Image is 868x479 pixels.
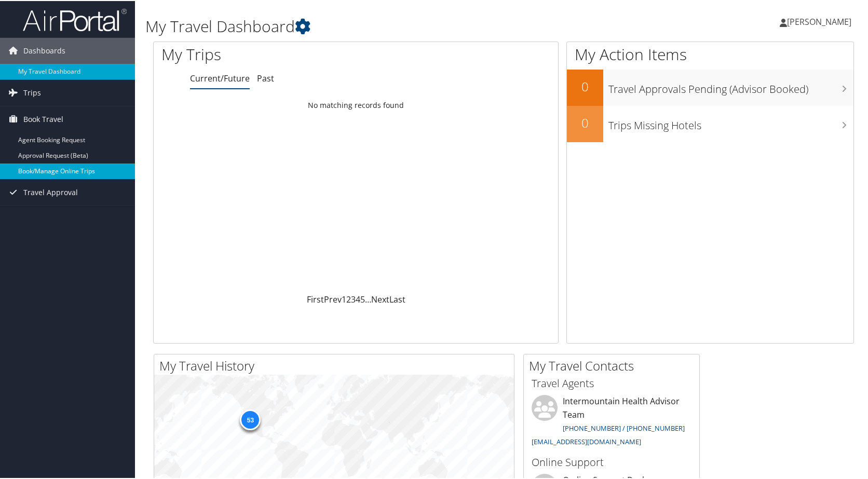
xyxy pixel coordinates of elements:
[356,293,360,304] a: 4
[23,79,41,105] span: Trips
[389,293,405,304] a: Last
[608,76,853,95] h3: Travel Approvals Pending (Advisor Booked)
[532,436,641,445] a: [EMAIL_ADDRESS][DOMAIN_NAME]
[351,293,356,304] a: 3
[159,356,514,374] h2: My Travel History
[23,7,127,31] img: airportal-logo.png
[23,37,65,63] span: Dashboards
[346,293,351,304] a: 2
[780,5,862,36] a: [PERSON_NAME]
[360,293,365,304] a: 5
[567,105,853,141] a: 0Trips Missing Hotels
[563,422,685,432] a: [PHONE_NUMBER] / [PHONE_NUMBER]
[608,112,853,132] h3: Trips Missing Hotels
[567,113,603,131] h2: 0
[365,293,371,304] span: …
[371,293,389,304] a: Next
[787,15,851,26] span: [PERSON_NAME]
[23,105,63,131] span: Book Travel
[567,69,853,105] a: 0Travel Approvals Pending (Advisor Booked)
[532,375,691,390] h3: Travel Agents
[190,72,250,83] a: Current/Future
[526,394,697,449] li: Intermountain Health Advisor Team
[567,43,853,64] h1: My Action Items
[154,95,558,114] td: No matching records found
[532,454,691,469] h3: Online Support
[257,72,274,83] a: Past
[145,15,623,36] h1: My Travel Dashboard
[324,293,342,304] a: Prev
[161,43,382,64] h1: My Trips
[307,293,324,304] a: First
[23,179,78,204] span: Travel Approval
[529,356,699,374] h2: My Travel Contacts
[240,408,261,429] div: 53
[567,77,603,94] h2: 0
[342,293,346,304] a: 1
